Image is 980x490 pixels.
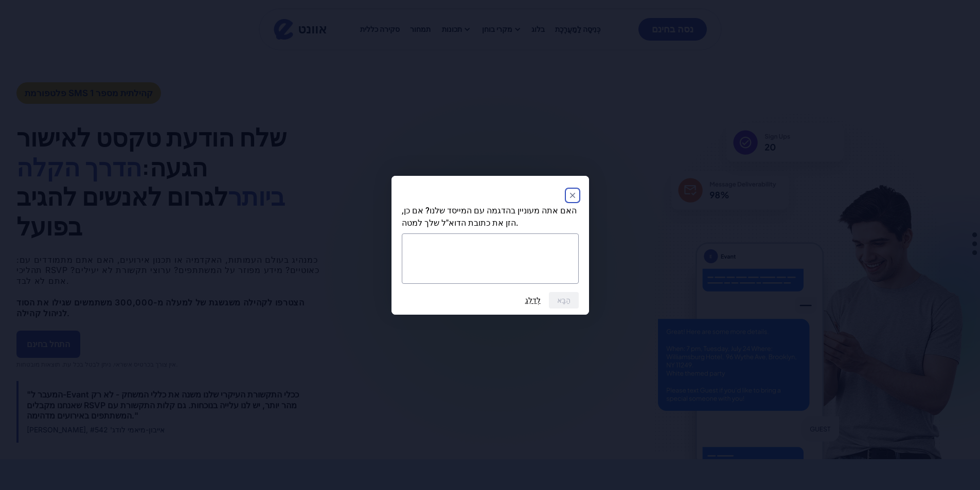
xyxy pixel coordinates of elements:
[391,176,589,315] dialog: האם אתה מעוניין בהדגמה עם המייסד שלנו? אם כן, הזן את כתובת הדוא"ל שלך למטה.
[549,292,579,308] button: השאלה הבאה
[402,206,577,228] font: האם אתה מעוניין בהדגמה עם המייסד שלנו? אם כן, הזן את כתובת הדוא"ל שלך למטה.
[402,233,579,284] textarea: האם אתה מעוניין בהדגמה עם המייסד שלנו? אם כן, הזן את כתובת הדוא"ל שלך למטה.
[557,296,571,304] font: הַבָּא
[525,296,541,304] button: לְדַלֵג
[566,189,579,202] button: לִסְגוֹר
[402,205,579,229] h2: האם אתה מעוניין בהדגמה עם המייסד שלנו? אם כן, הזן את כתובת הדוא"ל שלך למטה.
